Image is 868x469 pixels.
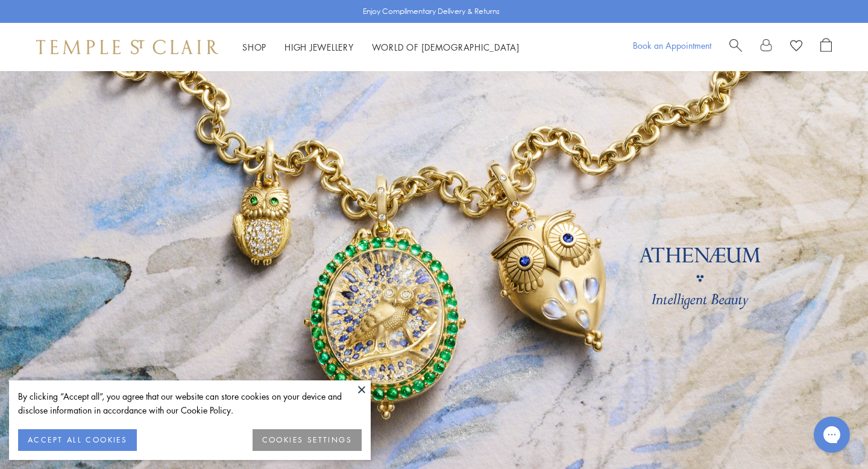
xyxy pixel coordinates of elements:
[633,39,711,51] a: Book an Appointment
[729,38,742,56] a: Search
[790,38,802,56] a: View Wishlist
[253,429,362,451] button: COOKIES SETTINGS
[36,40,218,54] img: Temple St. Clair
[808,412,856,457] iframe: Gorgias live chat messenger
[242,41,266,53] a: ShopShop
[18,389,362,417] div: By clicking “Accept all”, you agree that our website can store cookies on your device and disclos...
[285,41,354,53] a: High JewelleryHigh Jewellery
[18,429,137,451] button: ACCEPT ALL COOKIES
[820,38,832,56] a: Open Shopping Bag
[372,41,520,53] a: World of [DEMOGRAPHIC_DATA]World of [DEMOGRAPHIC_DATA]
[363,5,500,17] p: Enjoy Complimentary Delivery & Returns
[242,40,520,55] nav: Main navigation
